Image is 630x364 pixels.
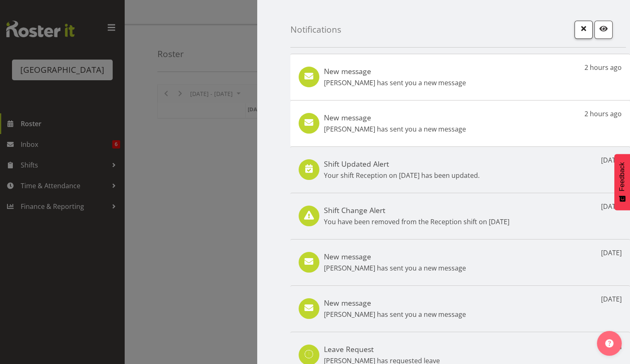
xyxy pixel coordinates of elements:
h5: New message [324,67,466,76]
p: Your shift Reception on [DATE] has been updated. [324,170,480,180]
button: Close [574,21,593,39]
h5: New message [324,113,466,122]
p: 2 hours ago [584,109,622,119]
p: [DATE] [601,201,622,211]
p: [PERSON_NAME] has sent you a new message [324,309,466,319]
h5: Shift Change Alert [324,206,509,215]
h5: Shift Updated Alert [324,159,480,168]
p: [DATE] [601,248,622,258]
p: 2 hours ago [584,62,622,72]
h5: New message [324,252,466,261]
button: Mark as read [594,21,613,39]
h5: New message [324,298,466,307]
p: You have been removed from the Reception shift on [DATE] [324,217,509,227]
p: [PERSON_NAME] has sent you a new message [324,263,466,273]
h5: Leave Request [324,345,440,354]
p: [DATE] [601,294,622,304]
p: [PERSON_NAME] has sent you a new message [324,124,466,134]
span: Feedback [618,162,626,191]
p: [DATE] [601,155,622,165]
img: help-xxl-2.png [605,339,613,347]
h4: Notifications [290,25,341,34]
p: [PERSON_NAME] has sent you a new message [324,78,466,88]
button: Feedback - Show survey [614,154,630,210]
